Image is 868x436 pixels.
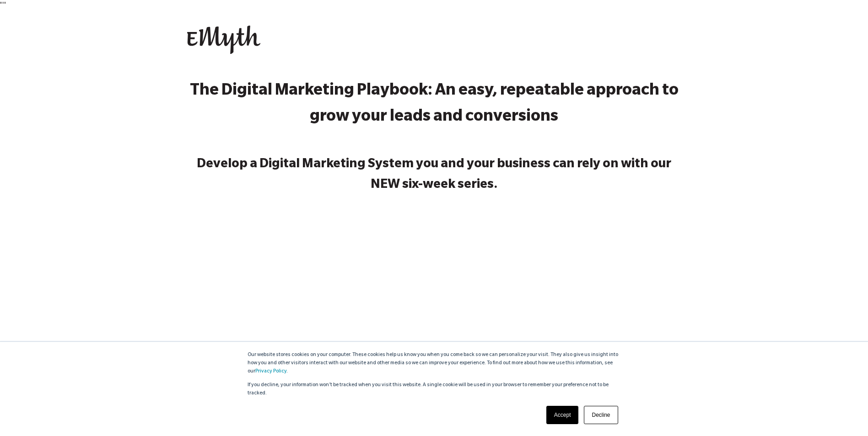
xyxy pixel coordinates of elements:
p: If you decline, your information won’t be tracked when you visit this website. A single cookie wi... [248,381,621,398]
strong: The Digital Marketing Playbook: An easy, repeatable approach to grow your leads and conversions [190,83,679,127]
a: Privacy Policy [255,369,286,374]
strong: Develop a Digital Marketing System you and your business can rely on with our NEW six-week series. [197,158,671,192]
a: Accept [546,406,579,424]
img: EMyth [187,26,260,54]
a: Decline [584,406,618,424]
p: Our website stores cookies on your computer. These cookies help us know you when you come back so... [248,351,621,376]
